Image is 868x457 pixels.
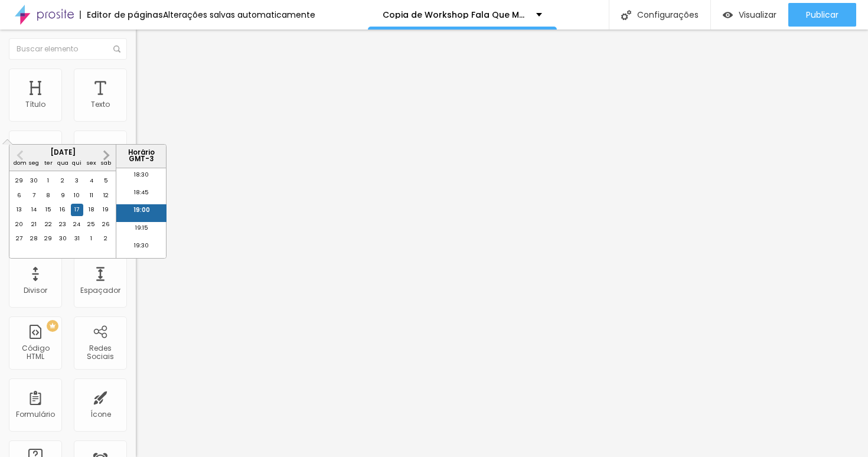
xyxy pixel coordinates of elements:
[71,233,83,244] div: Choose quinta-feira, 31 de julho de 2025
[14,190,25,201] div: Choose domingo, 6 de julho de 2025
[14,204,25,216] div: Choose domingo, 13 de julho de 2025
[57,204,68,216] div: Choose quarta-feira, 16 de julho de 2025
[57,175,68,187] div: Choose quarta-feira, 2 de julho de 2025
[116,240,167,257] li: 19:30
[43,204,54,216] div: Choose terça-feira, 15 de julho de 2025
[119,149,163,156] p: Horário
[9,149,116,156] div: [DATE]
[91,100,110,109] div: Texto
[100,190,112,201] div: Choose sábado, 12 de julho de 2025
[77,344,123,361] div: Redes Sociais
[16,410,55,419] div: Formulário
[163,11,315,19] div: Alterações salvas automaticamente
[723,10,733,20] img: view-1.svg
[43,190,54,201] div: Choose terça-feira, 8 de julho de 2025
[43,218,54,230] div: Choose terça-feira, 22 de julho de 2025
[43,175,54,187] div: Choose terça-feira, 1 de julho de 2025
[100,204,112,216] div: Choose sábado, 19 de julho de 2025
[28,204,40,216] div: Choose segunda-feira, 14 de julho de 2025
[86,157,97,169] div: sex
[14,233,25,244] div: Choose domingo, 27 de julho de 2025
[71,218,83,230] div: Choose quinta-feira, 24 de julho de 2025
[806,10,838,19] span: Publicar
[24,286,47,295] div: Divisor
[116,222,167,240] li: 19:15
[11,146,30,165] button: Previous Month
[739,10,776,19] span: Visualizar
[14,175,25,187] div: Choose domingo, 29 de junho de 2025
[100,218,112,230] div: Choose sábado, 26 de julho de 2025
[86,204,97,216] div: Choose sexta-feira, 18 de julho de 2025
[43,233,54,244] div: Choose terça-feira, 29 de julho de 2025
[116,257,167,275] li: 19:45
[80,286,120,295] div: Espaçador
[86,218,97,230] div: Choose sexta-feira, 25 de julho de 2025
[57,233,68,244] div: Choose quarta-feira, 30 de julho de 2025
[100,233,112,244] div: Choose sábado, 2 de agosto de 2025
[71,190,83,201] div: Choose quinta-feira, 10 de julho de 2025
[90,410,111,419] div: Ícone
[71,204,83,216] div: Choose quinta-feira, 17 de julho de 2025
[71,175,83,187] div: Choose quinta-feira, 3 de julho de 2025
[25,100,45,109] div: Título
[119,156,163,162] p: GMT -3
[28,175,40,187] div: Choose segunda-feira, 30 de junho de 2025
[28,218,40,230] div: Choose segunda-feira, 21 de julho de 2025
[71,157,83,169] div: qui
[86,190,97,201] div: Choose sexta-feira, 11 de julho de 2025
[97,146,116,165] button: Next Month
[28,233,40,244] div: Choose segunda-feira, 28 de julho de 2025
[86,233,97,244] div: Choose sexta-feira, 1 de agosto de 2025
[711,3,788,27] button: Visualizar
[57,190,68,201] div: Choose quarta-feira, 9 de julho de 2025
[14,218,25,230] div: Choose domingo, 20 de julho de 2025
[12,174,113,246] div: month 2025-07
[86,175,97,187] div: Choose sexta-feira, 4 de julho de 2025
[113,45,120,53] img: Icone
[12,344,58,361] div: Código HTML
[80,11,163,19] div: Editor de páginas
[788,3,856,27] button: Publicar
[116,204,167,222] li: 19:00
[57,218,68,230] div: Choose quarta-feira, 23 de julho de 2025
[383,11,527,19] p: Copia de Workshop Fala Que Marca
[100,175,112,187] div: Choose sábado, 5 de julho de 2025
[28,157,40,169] div: seg
[116,187,167,204] li: 18:45
[116,169,167,187] li: 18:30
[43,157,54,169] div: ter
[136,30,868,457] iframe: Editor
[57,157,68,169] div: qua
[621,10,631,20] img: Icone
[28,190,40,201] div: Choose segunda-feira, 7 de julho de 2025
[9,38,127,60] input: Buscar elemento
